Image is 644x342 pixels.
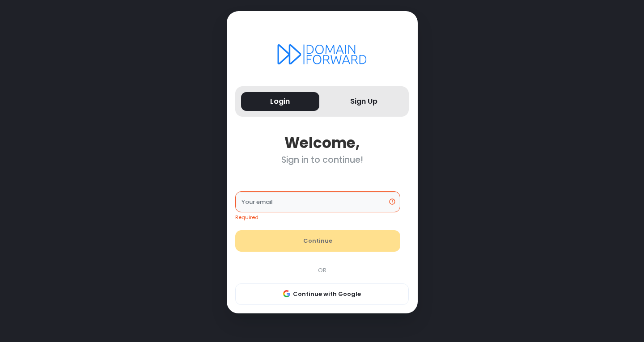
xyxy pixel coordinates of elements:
button: Continue with Google [235,283,409,305]
div: Welcome, [235,134,409,152]
div: Sign in to continue! [235,155,409,165]
button: Login [241,92,319,111]
div: Required [235,214,400,221]
button: Sign Up [325,92,403,111]
div: OR [231,266,413,275]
